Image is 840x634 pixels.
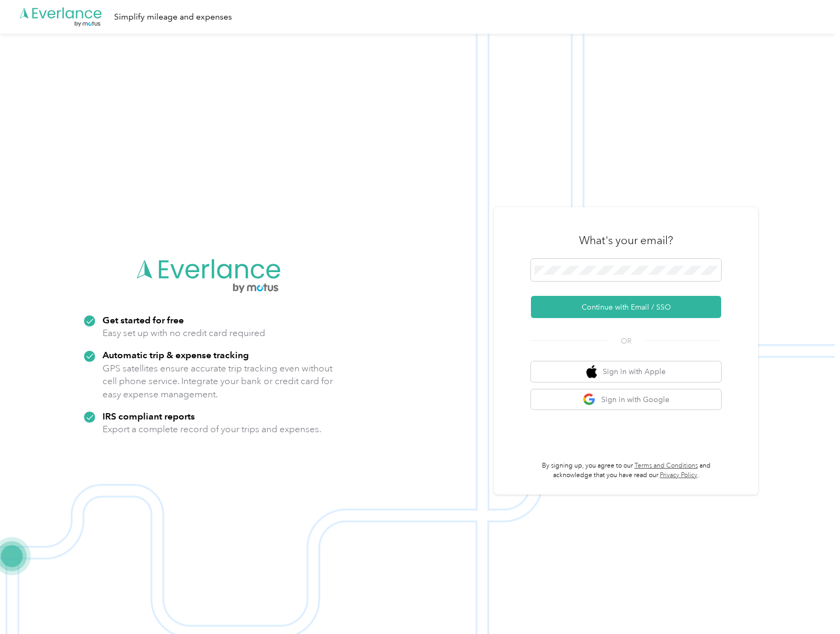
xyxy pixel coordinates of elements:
[531,361,721,382] button: apple logoSign in with Apple
[531,461,721,480] p: By signing up, you agree to our and acknowledge that you have read our .
[583,393,596,406] img: google logo
[102,314,184,325] strong: Get started for free
[608,335,645,347] span: OR
[531,296,721,318] button: Continue with Email / SSO
[102,327,265,340] p: Easy set up with no credit card required
[531,389,721,410] button: google logoSign in with Google
[660,471,697,479] a: Privacy Policy
[586,365,597,378] img: apple logo
[102,362,333,401] p: GPS satellites ensure accurate trip tracking even without cell phone service. Integrate your bank...
[102,411,195,422] strong: IRS compliant reports
[102,349,249,360] strong: Automatic trip & expense tracking
[102,423,321,436] p: Export a complete record of your trips and expenses.
[634,462,698,470] a: Terms and Conditions
[114,11,232,24] div: Simplify mileage and expenses
[579,233,673,248] h3: What's your email?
